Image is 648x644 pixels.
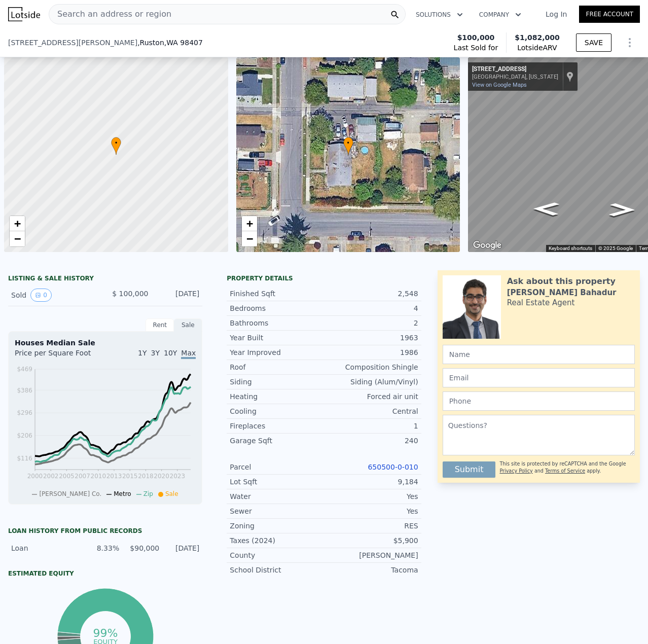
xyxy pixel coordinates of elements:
[11,543,79,553] div: Loan
[515,33,560,42] span: $1,082,000
[165,543,199,553] div: [DATE]
[85,543,119,553] div: 8.33%
[443,391,635,411] input: Phone
[156,289,199,302] div: [DATE]
[507,298,575,308] div: Real Estate Agent
[8,274,202,284] div: LISTING & SALE HISTORY
[230,318,324,328] div: Bathrooms
[343,138,353,148] span: •
[230,377,324,387] div: Siding
[598,200,646,220] path: Go West, Rust Way
[138,349,147,357] span: 1Y
[324,521,418,531] div: RES
[15,338,196,348] div: Houses Median Sale
[324,550,418,560] div: [PERSON_NAME]
[230,521,324,531] div: Zoning
[14,217,21,230] span: +
[227,274,421,282] div: Property details
[579,6,640,23] a: Free Account
[408,6,471,24] button: Solutions
[170,473,186,480] tspan: 2023
[324,506,418,516] div: Yes
[111,137,121,155] div: •
[230,535,324,546] div: Taxes (2024)
[181,349,196,359] span: Max
[471,6,529,24] button: Company
[324,391,418,402] div: Forced air unit
[324,436,418,446] div: 240
[230,550,324,560] div: County
[471,239,504,252] a: Open this area in Google Maps (opens a new window)
[143,490,153,497] span: Zip
[230,406,324,416] div: Cooling
[230,391,324,402] div: Heating
[324,565,418,575] div: Tacoma
[598,245,633,251] span: © 2025 Google
[27,473,43,480] tspan: 2000
[17,366,32,373] tspan: $469
[242,216,257,231] a: Zoom in
[324,491,418,502] div: Yes
[324,535,418,546] div: $5,900
[17,409,32,416] tspan: $296
[343,137,353,155] div: •
[576,33,611,52] button: SAVE
[549,245,592,252] button: Keyboard shortcuts
[59,473,75,480] tspan: 2005
[368,463,418,471] a: 650500-0-010
[230,565,324,575] div: School District
[324,303,418,313] div: 4
[230,333,324,343] div: Year Built
[499,457,635,478] div: This site is protected by reCAPTCHA and the Google and apply.
[106,473,122,480] tspan: 2013
[471,239,504,252] img: Google
[122,473,138,480] tspan: 2015
[324,333,418,343] div: 1963
[164,349,177,357] span: 10Y
[15,348,105,364] div: Price per Square Foot
[17,455,32,462] tspan: $116
[8,569,202,578] div: Estimated Equity
[230,421,324,431] div: Fireplaces
[246,232,253,245] span: −
[93,627,118,639] tspan: 99%
[137,38,203,48] span: , Ruston
[230,303,324,313] div: Bedrooms
[91,473,106,480] tspan: 2010
[8,7,40,21] img: Lotside
[443,368,635,387] input: Email
[230,491,324,502] div: Water
[39,490,101,497] span: [PERSON_NAME] Co.
[230,289,324,299] div: Finished Sqft
[154,473,169,480] tspan: 2020
[545,468,585,474] a: Terms of Service
[174,318,202,332] div: Sale
[146,318,174,332] div: Rent
[533,9,579,19] a: Log In
[165,490,178,497] span: Sale
[10,231,25,246] a: Zoom out
[324,406,418,416] div: Central
[11,289,97,302] div: Sold
[620,32,640,53] button: Show Options
[566,71,573,82] a: Show location on map
[230,347,324,357] div: Year Improved
[43,473,59,480] tspan: 2002
[10,216,25,231] a: Zoom in
[324,421,418,431] div: 1
[75,473,90,480] tspan: 2007
[17,387,32,394] tspan: $386
[454,43,498,53] span: Last Sold for
[472,74,558,80] div: [GEOGRAPHIC_DATA], [US_STATE]
[242,231,257,246] a: Zoom out
[457,32,495,43] span: $100,000
[499,468,532,474] a: Privacy Policy
[324,289,418,299] div: 2,548
[324,377,418,387] div: Siding (Alum/Vinyl)
[443,345,635,364] input: Name
[30,289,52,302] button: View historical data
[49,8,171,20] span: Search an address or region
[164,39,203,47] span: , WA 98407
[125,543,159,553] div: $90,000
[230,362,324,372] div: Roof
